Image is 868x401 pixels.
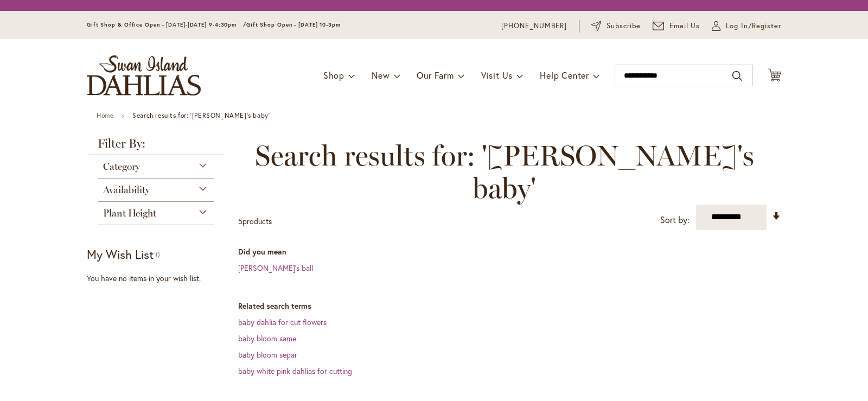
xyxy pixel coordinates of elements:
strong: Filter By: [87,138,225,155]
span: Log In/Register [726,21,781,31]
span: 5 [238,216,242,226]
div: You have no items in your wish list. [87,273,232,284]
a: store logo [87,55,201,96]
label: Sort by: [660,210,690,230]
a: baby dahlia for cut flowers [238,317,327,327]
a: baby white pink dahlias for cutting [238,366,352,376]
span: Shop [323,69,344,81]
a: Log In/Register [712,21,781,31]
a: Home [97,111,113,119]
a: [PERSON_NAME]'s ball [238,263,313,273]
strong: My Wish List [87,246,154,262]
span: Availability [103,184,150,196]
span: Subscribe [607,21,641,31]
a: [PHONE_NUMBER] [501,21,567,31]
dt: Did you mean [238,246,781,257]
dt: Related search terms [238,301,781,311]
span: Email Us [669,21,700,31]
button: Search [732,67,742,85]
span: Gift Shop & Office Open - [DATE]-[DATE] 9-4:30pm / [87,21,246,28]
span: Visit Us [481,69,513,81]
span: Gift Shop Open - [DATE] 10-3pm [246,21,341,28]
span: New [372,69,390,81]
a: Email Us [653,21,700,31]
span: Help Center [540,69,589,81]
a: Subscribe [591,21,641,31]
a: baby bloom same [238,333,296,343]
span: Category [103,161,140,173]
a: baby bloom separ [238,349,297,360]
p: products [238,213,272,230]
span: Our Farm [417,69,454,81]
span: Search results for: '[PERSON_NAME]'s baby' [238,139,770,205]
strong: Search results for: '[PERSON_NAME]'s baby' [132,111,270,119]
span: Plant Height [103,207,156,219]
